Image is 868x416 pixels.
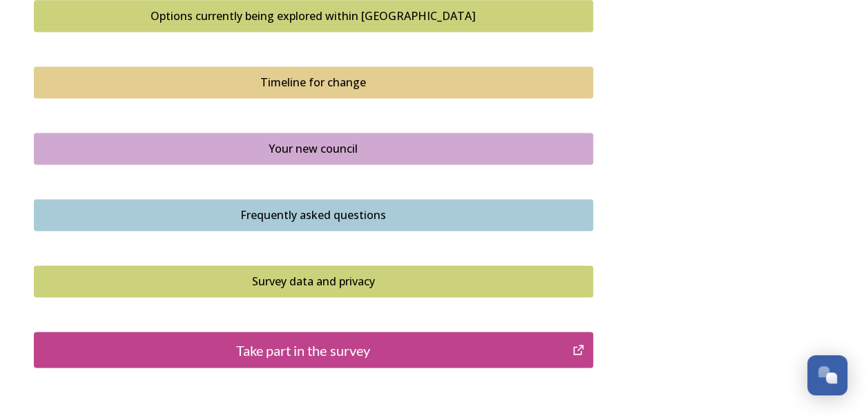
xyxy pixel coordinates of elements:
button: Open Chat [807,355,847,395]
div: Frequently asked questions [41,207,586,223]
div: Survey data and privacy [41,273,586,290]
button: Frequently asked questions [34,199,593,231]
button: Timeline for change [34,66,593,98]
div: Take part in the survey [41,339,566,360]
button: Your new council [34,133,593,164]
button: Survey data and privacy [34,265,593,297]
div: Options currently being explored within [GEOGRAPHIC_DATA] [41,8,586,24]
div: Timeline for change [41,74,586,91]
div: Your new council [41,140,586,157]
button: Take part in the survey [34,332,593,368]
